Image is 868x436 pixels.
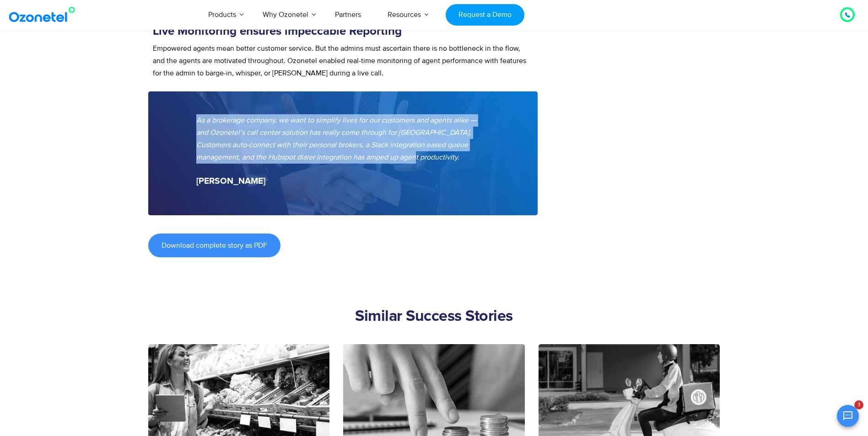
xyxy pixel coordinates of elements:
[148,234,280,257] a: Download complete story as PDF
[196,114,490,164] p: As a brokerage company, we want to simplify lives for our customers and agents alike — and Ozonet...
[837,405,859,427] button: Open chat
[148,308,720,326] h2: Similar Success Stories
[153,44,526,78] span: Empowered agents mean better customer service. But the admins must ascertain there is no bottlene...
[162,242,267,249] span: Download complete story as PDF
[854,400,863,409] span: 3
[153,25,402,37] b: Live Monitoring ensures impeccable Reporting
[446,4,524,26] a: Request a Demo
[196,177,265,186] strong: [PERSON_NAME]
